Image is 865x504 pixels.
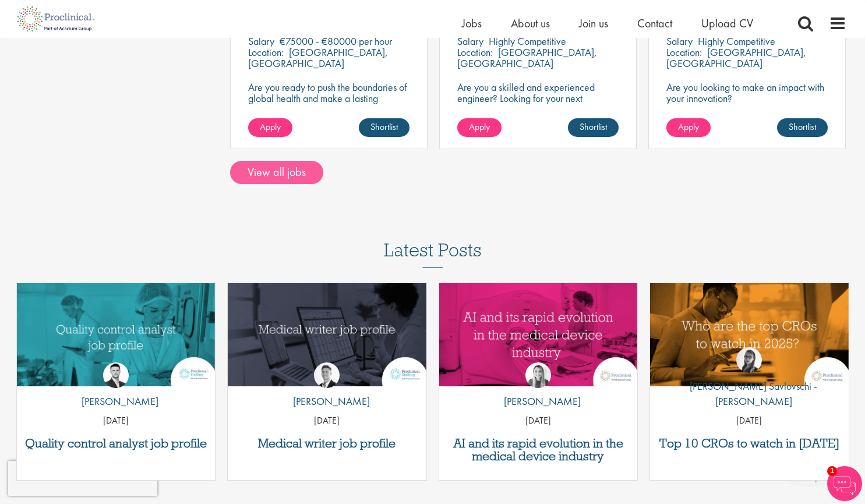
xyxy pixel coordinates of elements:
[248,118,292,137] a: Apply
[230,161,323,184] a: View all jobs
[650,283,849,386] a: Link to a post
[495,394,581,409] p: [PERSON_NAME]
[650,283,849,386] img: Top 10 CROs 2025 | Proclinical
[827,466,837,476] span: 1
[228,283,426,386] a: Link to a post
[8,461,157,496] iframe: reCAPTCHA
[666,45,806,70] p: [GEOGRAPHIC_DATA], [GEOGRAPHIC_DATA]
[698,34,775,48] p: Highly Competitive
[234,437,421,450] a: Medical writer job profile
[457,45,493,59] span: Location:
[666,34,693,48] span: Salary
[511,16,550,31] a: About us
[666,82,828,104] p: Are you looking to make an impact with your innovation?
[439,283,638,386] img: AI and Its Impact on the Medical Device Industry | Proclinical
[23,437,210,450] a: Quality control analyst job profile
[314,362,340,388] img: George Watson
[650,347,849,414] a: Theodora Savlovschi - Wicks [PERSON_NAME] Savlovschi - [PERSON_NAME]
[666,118,711,137] a: Apply
[73,394,158,409] p: [PERSON_NAME]
[827,466,862,501] img: Chatbot
[666,45,702,59] span: Location:
[103,362,129,388] img: Joshua Godden
[489,34,566,48] p: Highly Competitive
[73,362,158,415] a: Joshua Godden [PERSON_NAME]
[248,34,274,48] span: Salary
[17,414,216,428] p: [DATE]
[637,16,672,31] a: Contact
[445,437,632,463] a: AI and its rapid evolution in the medical device industry
[650,414,849,428] p: [DATE]
[457,118,502,137] a: Apply
[777,118,828,137] a: Shortlist
[568,118,619,137] a: Shortlist
[678,121,699,133] span: Apply
[656,437,843,450] a: Top 10 CROs to watch in [DATE]
[280,34,392,48] p: €75000 - €80000 per hour
[462,16,482,31] a: Jobs
[469,121,490,133] span: Apply
[701,16,753,31] a: Upload CV
[359,118,409,137] a: Shortlist
[457,45,597,70] p: [GEOGRAPHIC_DATA], [GEOGRAPHIC_DATA]
[17,283,216,386] a: Link to a post
[248,82,409,137] p: Are you ready to push the boundaries of global health and make a lasting impact? This role at a h...
[284,394,370,409] p: [PERSON_NAME]
[17,283,216,386] img: quality control analyst job profile
[260,121,281,133] span: Apply
[579,16,608,31] a: Join us
[284,362,370,415] a: George Watson [PERSON_NAME]
[457,82,619,126] p: Are you a skilled and experienced engineer? Looking for your next opportunity to assist with impa...
[439,283,638,386] a: Link to a post
[228,283,426,386] img: Medical writer job profile
[495,362,581,415] a: Hannah Burke [PERSON_NAME]
[439,414,638,428] p: [DATE]
[457,34,483,48] span: Salary
[650,379,849,408] p: [PERSON_NAME] Savlovschi - [PERSON_NAME]
[525,362,551,388] img: Hannah Burke
[736,347,762,373] img: Theodora Savlovschi - Wicks
[248,45,284,59] span: Location:
[384,240,482,268] h3: Latest Posts
[228,414,426,428] p: [DATE]
[248,45,388,70] p: [GEOGRAPHIC_DATA], [GEOGRAPHIC_DATA]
